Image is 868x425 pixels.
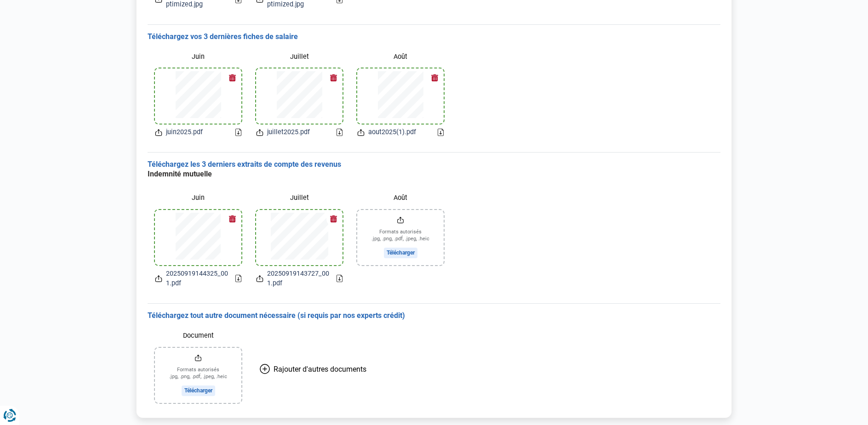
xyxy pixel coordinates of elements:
[267,127,310,137] span: juillet2025.pdf
[166,127,203,137] span: juin2025.pdf
[274,365,366,374] span: Rajouter d'autres documents
[256,49,343,65] label: Juillet
[235,275,241,282] a: Download
[438,129,444,136] a: Download
[337,129,343,136] a: Download
[357,49,444,65] label: Août
[155,328,241,344] label: Document
[148,311,720,321] h3: Téléchargez tout autre document nécessaire (si requis par nos experts crédit)
[267,269,329,289] span: 20250919143727_001.pdf
[155,190,241,206] label: Juin
[155,49,241,65] label: Juin
[235,129,241,136] a: Download
[256,190,343,206] label: Juillet
[148,160,720,170] h3: Téléchargez les 3 derniers extraits de compte des revenus
[148,170,451,179] div: Indemnité mutuelle
[357,190,444,206] label: Août
[166,269,228,289] span: 20250919144325_001.pdf
[368,127,416,137] span: aout2025(1).pdf
[337,275,343,282] a: Download
[249,328,377,410] button: Rajouter d'autres documents
[148,32,720,42] h3: Téléchargez vos 3 dernières fiches de salaire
